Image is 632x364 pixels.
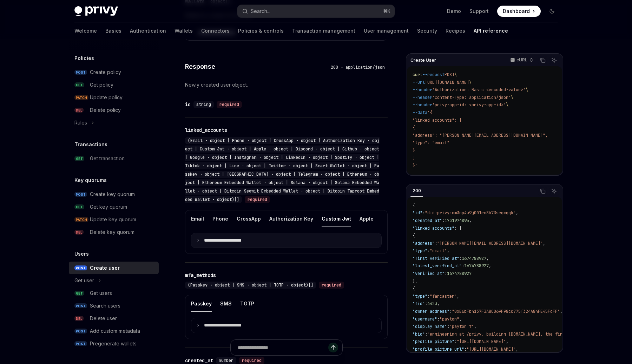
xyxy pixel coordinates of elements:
[506,54,536,66] button: cURL
[74,276,94,285] div: Get user
[74,176,107,184] h5: Key quorums
[201,22,230,39] a: Connectors
[430,248,447,254] span: "email"
[74,291,84,296] span: GET
[422,210,425,216] span: :
[413,316,437,322] span: "username"
[413,286,415,291] span: {
[74,22,97,39] a: Welcome
[417,22,437,39] a: Security
[497,6,541,17] a: Dashboard
[445,271,447,276] span: :
[413,210,422,216] span: "id"
[413,263,462,269] span: "latest_verified_at"
[432,102,506,108] span: 'privy-app-id: <privy-app-id>'
[435,241,437,246] span: :
[69,152,159,165] a: GETGet transaction
[454,225,462,231] span: : [
[413,102,432,108] span: --header
[425,210,516,216] span: "did:privy:cm3np4u9j001rc8b73seqmqqk"
[322,210,351,227] div: Custom Jwt
[469,8,489,15] a: Support
[413,233,415,238] span: {
[69,79,159,91] a: GETGet policy
[413,331,425,337] span: "bio"
[69,201,159,213] a: GETGet key quorum
[130,22,166,39] a: Authentication
[511,95,513,100] span: \
[90,264,120,272] div: Create user
[90,68,121,76] div: Create policy
[69,274,159,287] button: Toggle Get user section
[447,248,449,254] span: ,
[90,339,137,348] div: Pregenerate wallets
[74,82,84,88] span: GET
[457,339,506,344] span: "[URL][DOMAIN_NAME]"
[90,215,136,224] div: Update key quorum
[413,203,415,208] span: {
[269,210,313,227] div: Authorization Key
[440,316,459,322] span: "payton"
[90,203,127,211] div: Get key quorum
[413,346,464,352] span: "profile_picture_url"
[447,271,472,276] span: 1674788927
[69,325,159,337] a: POSTAdd custom metadata
[410,58,436,63] span: Create User
[432,87,526,93] span: 'Authorization: Basic <encoded-value>'
[413,218,442,223] span: "created_at"
[69,337,159,350] a: POSTPregenerate wallets
[69,91,159,104] a: PATCHUpdate policy
[328,64,388,71] div: 200 - application/json
[237,210,261,227] div: CrossApp
[526,87,528,93] span: \
[425,301,427,306] span: :
[462,256,486,261] span: 1674788927
[457,294,459,299] span: ,
[185,138,380,202] span: (Email · object | Phone · object | CrossApp · object | Authorization Key · object | Custom Jwt · ...
[413,163,417,168] span: }'
[217,101,242,108] div: required
[430,294,457,299] span: "farcaster"
[69,104,159,116] a: DELDelete policy
[74,230,84,235] span: DEL
[413,72,422,77] span: curl
[196,102,211,107] span: string
[212,210,228,227] div: Phone
[413,271,445,276] span: "verified_at"
[549,187,559,196] button: Ask AI
[74,265,87,271] span: POST
[413,241,435,246] span: "address"
[413,117,462,123] span: "linked_accounts": [
[69,66,159,79] a: POSTCreate policy
[185,272,216,279] div: mfa_methods
[462,263,464,269] span: :
[413,256,459,261] span: "first_verified_at"
[413,125,415,130] span: {
[560,309,562,314] span: ,
[427,294,430,299] span: :
[447,8,461,15] a: Demo
[413,278,417,284] span: },
[452,309,560,314] span: "0xE6bFb4137F3A8C069F98cc775f324A84FE45FdFF"
[328,343,338,352] button: Send message
[413,155,415,161] span: ]
[413,95,432,100] span: --header
[437,241,543,246] span: "[PERSON_NAME][EMAIL_ADDRESS][DOMAIN_NAME]"
[74,316,84,321] span: DEL
[74,95,88,100] span: PATCH
[90,81,113,89] div: Get policy
[516,210,518,216] span: ,
[240,295,254,312] div: TOTP
[185,81,388,89] p: Newly created user object.
[454,72,457,77] span: \
[413,225,454,231] span: "linked_accounts"
[383,8,390,14] span: ⌘ K
[69,188,159,201] a: POSTCreate key quorum
[446,22,465,39] a: Recipes
[185,62,328,71] h4: Response
[449,309,452,314] span: :
[437,301,440,306] span: ,
[425,331,427,337] span: :
[90,154,125,163] div: Get transaction
[74,108,84,113] span: DEL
